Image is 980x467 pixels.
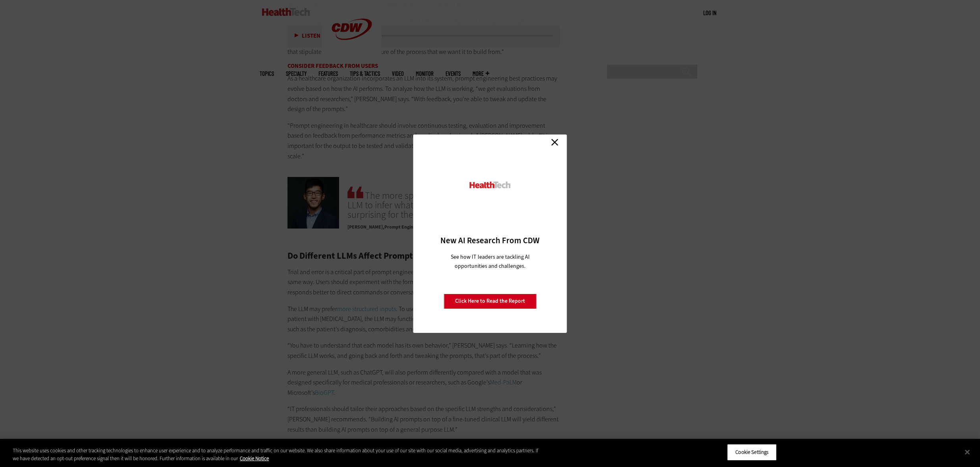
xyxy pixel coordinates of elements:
div: This website uses cookies and other tracking technologies to enhance user experience and to analy... [13,447,539,462]
button: Cookie Settings [727,444,777,461]
img: HealthTech_0.png [469,181,512,189]
p: See how IT leaders are tackling AI opportunities and challenges. [441,252,539,271]
h3: New AI Research From CDW [427,235,553,246]
button: Close [959,443,976,461]
a: Click Here to Read the Report [444,294,536,309]
a: More information about your privacy [240,455,269,462]
a: Close [549,136,561,148]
